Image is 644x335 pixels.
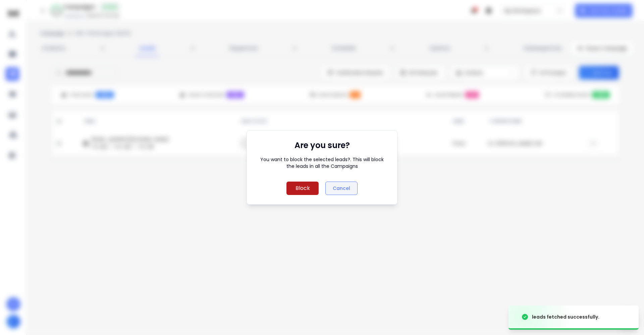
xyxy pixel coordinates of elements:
h1: Are you sure? [294,140,350,151]
div: leads fetched successfully. [532,314,599,320]
p: You want to block the selected leads?. This will block the leads in all the Campaigns [256,156,388,170]
button: Cancel [325,182,358,195]
button: Block [286,182,319,195]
